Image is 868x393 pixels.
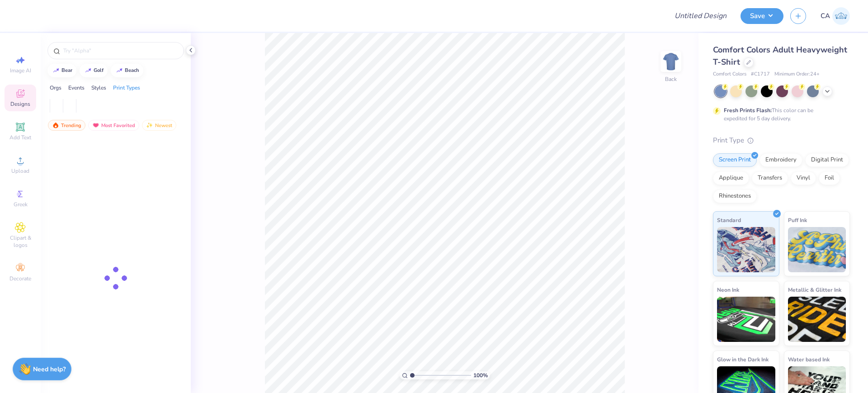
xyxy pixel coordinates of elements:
[741,8,783,24] button: Save
[751,71,770,78] span: # C1717
[10,67,31,74] span: Image AI
[11,167,29,175] span: Upload
[92,122,99,128] img: most_fav.gif
[94,68,104,73] div: golf
[759,153,802,167] div: Embroidery
[473,371,488,379] span: 100 %
[819,171,840,185] div: Foil
[52,122,59,128] img: trending.gif
[662,52,680,71] img: Back
[5,234,36,249] span: Clipart & logos
[146,122,153,128] img: Newest.gif
[805,153,849,167] div: Digital Print
[665,75,677,83] div: Back
[788,297,846,342] img: Metallic & Glitter Ink
[47,64,76,77] button: bear
[111,64,143,77] button: beach
[9,275,31,282] span: Decorate
[821,11,830,21] span: CA
[125,68,139,73] div: beach
[142,120,176,131] div: Newest
[85,68,92,73] img: trend_line.gif
[774,71,820,78] span: Minimum Order: 24 +
[667,7,734,25] input: Untitled Design
[33,365,66,374] strong: Need help?
[48,120,85,131] div: Trending
[832,7,850,25] img: Chollene Anne Aranda
[62,46,178,55] input: Try "Alpha"
[724,107,772,114] strong: Fresh Prints Flash:
[713,189,757,203] div: Rhinestones
[52,68,60,73] img: trend_line.gif
[14,201,28,208] span: Greek
[713,171,749,185] div: Applique
[717,227,775,272] img: Standard
[713,135,850,146] div: Print Type
[821,7,850,25] a: CA
[713,153,757,167] div: Screen Print
[724,106,835,123] div: This color can be expedited for 5 day delivery.
[791,171,816,185] div: Vinyl
[752,171,788,185] div: Transfers
[717,285,739,294] span: Neon Ink
[717,297,775,342] img: Neon Ink
[717,215,741,225] span: Standard
[91,84,106,92] div: Styles
[9,134,31,141] span: Add Text
[788,215,807,225] span: Puff Ink
[788,227,846,272] img: Puff Ink
[88,120,139,131] div: Most Favorited
[717,355,769,364] span: Glow in the Dark Ink
[713,71,746,78] span: Comfort Colors
[116,68,123,73] img: trend_line.gif
[68,84,85,92] div: Events
[713,44,847,67] span: Comfort Colors Adult Heavyweight T-Shirt
[10,100,30,108] span: Designs
[50,84,61,92] div: Orgs
[80,64,108,77] button: golf
[788,355,830,364] span: Water based Ink
[113,84,140,92] div: Print Types
[61,68,72,73] div: bear
[788,285,841,294] span: Metallic & Glitter Ink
